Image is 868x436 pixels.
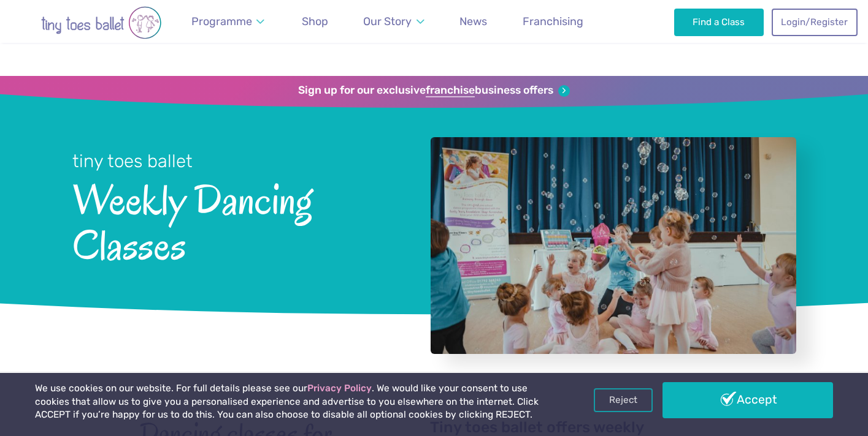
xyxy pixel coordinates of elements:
strong: franchise [426,84,475,97]
span: Programme [191,15,252,28]
span: Shop [302,15,328,28]
a: Shop [296,8,334,36]
img: tiny toes ballet [15,6,187,39]
a: Programme [186,8,271,36]
span: Our Story [363,15,412,28]
small: tiny toes ballet [72,151,193,171]
a: Privacy Policy [307,383,372,394]
a: Find a Class [674,9,764,36]
a: Sign up for our exclusivefranchisebusiness offers [298,84,570,97]
span: News [459,15,487,28]
a: Our Story [358,8,430,36]
span: Franchising [523,15,583,28]
a: Reject [594,388,653,412]
span: Weekly Dancing Classes [72,173,398,268]
a: Franchising [517,8,589,36]
a: Login/Register [772,9,858,36]
a: Accept [663,382,834,418]
a: News [454,8,493,36]
p: We use cookies on our website. For full details please see our . We would like your consent to us... [35,382,554,422]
